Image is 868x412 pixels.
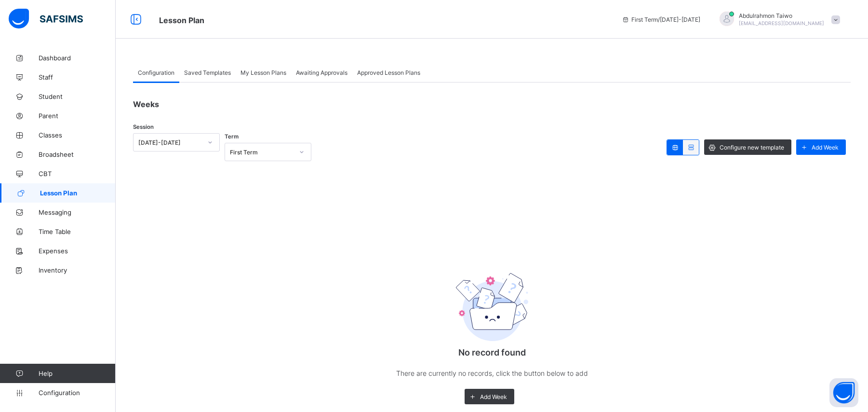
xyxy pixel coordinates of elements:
[39,228,116,235] span: Time Table
[720,144,784,151] span: Configure new template
[829,378,858,407] button: Open asap
[39,266,116,274] span: Inventory
[39,54,116,62] span: Dashboard
[357,69,420,76] span: Approved Lesson Plans
[39,112,116,120] span: Parent
[456,273,528,341] img: emptyFolder.c0dd6c77127a4b698b748a2c71dfa8de.svg
[138,69,174,76] span: Configuration
[240,69,286,76] span: My Lesson Plans
[39,93,116,100] span: Student
[39,247,116,255] span: Expenses
[622,16,700,23] span: session/term information
[39,151,116,158] span: Broadsheet
[138,139,202,146] div: [DATE]-[DATE]
[133,124,154,130] span: Session
[225,133,239,140] span: Term
[39,389,115,397] span: Configuration
[812,144,839,151] span: Add Week
[159,15,204,25] span: Lesson Plan
[480,393,507,400] span: Add Week
[133,99,159,109] span: Weeks
[296,69,347,76] span: Awaiting Approvals
[396,367,588,379] p: There are currently no records, click the button below to add
[230,149,294,156] div: First Term
[739,12,824,19] span: Abdulrahmon Taiwo
[39,131,116,139] span: Classes
[39,208,116,216] span: Messaging
[710,12,845,27] div: AbdulrahmonTaiwo
[40,189,116,197] span: Lesson Plan
[39,73,116,81] span: Staff
[39,170,116,178] span: CBT
[9,9,83,29] img: safsims
[739,20,824,26] span: [EMAIL_ADDRESS][DOMAIN_NAME]
[39,370,115,377] span: Help
[396,347,588,357] p: No record found
[184,69,231,76] span: Saved Templates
